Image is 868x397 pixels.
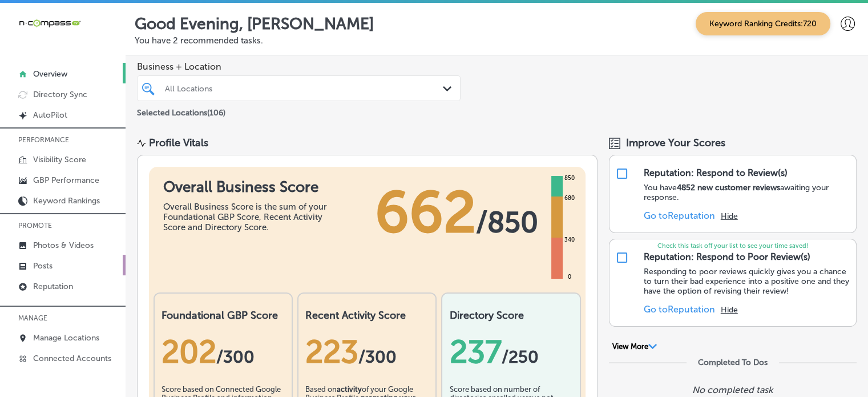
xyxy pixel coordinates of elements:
button: Hide [721,211,738,221]
span: /250 [501,347,538,367]
div: Overall Business Score is the sum of your Foundational GBP Score, Recent Activity Score and Direc... [163,202,334,232]
button: Hide [721,305,738,315]
div: 237 [449,333,572,371]
p: Good Evening, [PERSON_NAME] [135,14,374,33]
p: Check this task off your list to see your time saved! [609,242,856,250]
div: 340 [562,235,577,244]
img: 660ab0bf-5cc7-4cb8-ba1c-48b5ae0f18e60NCTV_CLogo_TV_Black_-500x88.png [18,18,81,29]
div: Reputation: Respond to Review(s) [644,167,788,178]
div: 202 [162,333,285,371]
div: All Locations [165,83,444,93]
div: Profile Vitals [149,137,208,149]
p: You have awaiting your response. [644,183,850,202]
p: Manage Locations [33,333,99,343]
h2: Recent Activity Score [305,309,429,322]
span: 662 [375,178,476,247]
div: Reputation: Respond to Poor Review(s) [644,251,810,262]
span: Business + Location [137,61,461,72]
strong: 4852 new customer reviews [677,183,780,193]
p: Photos & Videos [33,240,94,250]
p: No completed task [692,384,773,395]
span: /300 [358,347,397,367]
p: Visibility Score [33,155,86,165]
p: Keyword Rankings [33,196,100,206]
p: Connected Accounts [33,354,111,363]
b: activity [337,385,362,394]
p: Reputation [33,282,73,291]
p: Directory Sync [33,90,87,99]
h1: Overall Business Score [163,178,334,196]
p: Posts [33,261,53,271]
span: Keyword Ranking Credits: 720 [696,12,830,35]
a: Go toReputation [644,304,715,315]
span: / 300 [216,347,255,367]
span: / 850 [476,205,538,239]
h2: Directory Score [449,309,572,322]
div: 223 [305,333,429,371]
div: 680 [562,194,577,203]
div: 850 [562,174,577,183]
div: Completed To Dos [698,358,768,367]
span: Improve Your Scores [626,137,725,149]
p: Selected Locations ( 106 ) [137,103,225,118]
p: AutoPilot [33,110,67,120]
p: GBP Performance [33,175,99,185]
p: Overview [33,69,67,79]
button: View More [609,342,661,352]
p: Responding to poor reviews quickly gives you a chance to turn their bad experience into a positiv... [644,267,850,296]
h2: Foundational GBP Score [162,309,285,322]
div: 0 [566,272,574,282]
p: You have 2 recommended tasks. [135,35,859,46]
a: Go toReputation [644,210,715,221]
